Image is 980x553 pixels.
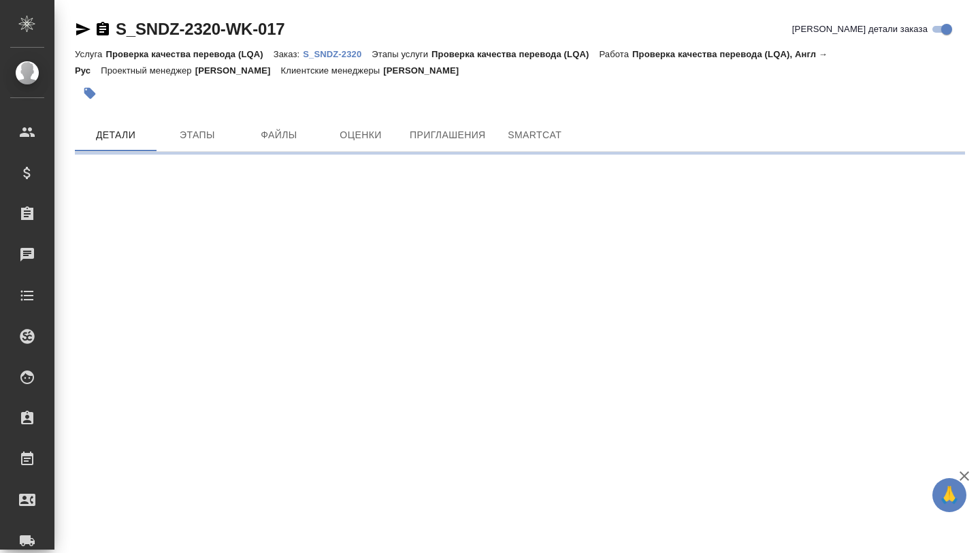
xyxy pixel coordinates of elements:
[938,481,961,509] span: 🙏
[101,65,195,76] p: Проектный менеджер
[195,65,281,76] p: [PERSON_NAME]
[303,48,372,59] a: S_SNDZ-2320
[95,21,111,37] button: Скопировать ссылку
[328,127,393,144] span: Оценки
[431,49,599,59] p: Проверка качества перевода (LQA)
[303,49,372,59] p: S_SNDZ-2320
[599,49,632,59] p: Работа
[932,478,966,512] button: 🙏
[502,127,568,144] span: SmartCat
[75,21,91,37] button: Скопировать ссылку для ЯМессенджера
[410,127,486,144] span: Приглашения
[83,127,148,144] span: Детали
[792,22,928,36] span: [PERSON_NAME] детали заказа
[281,65,384,76] p: Клиентские менеджеры
[165,127,230,144] span: Этапы
[372,49,431,59] p: Этапы услуги
[75,49,105,59] p: Услуга
[105,49,273,59] p: Проверка качества перевода (LQA)
[274,49,303,59] p: Заказ:
[383,65,469,76] p: [PERSON_NAME]
[75,78,105,108] button: Добавить тэг
[246,127,312,144] span: Файлы
[116,20,284,38] a: S_SNDZ-2320-WK-017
